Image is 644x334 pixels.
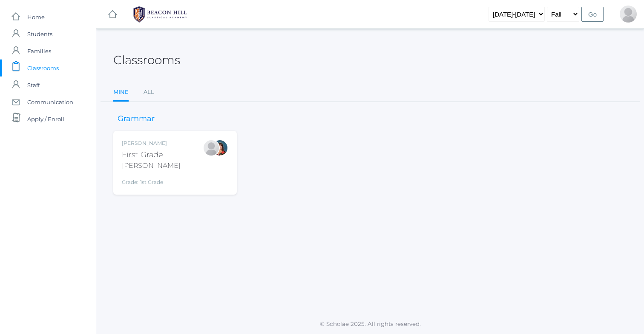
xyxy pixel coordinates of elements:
div: First Grade [122,149,181,161]
a: Mine [113,84,129,102]
div: [PERSON_NAME] [122,139,181,147]
h3: Grammar [113,115,159,123]
h2: Classrooms [113,54,180,67]
div: Heather Wallock [211,139,228,156]
span: Staff [27,76,40,93]
div: [PERSON_NAME] [122,161,181,171]
span: Students [27,25,52,42]
div: Grade: 1st Grade [122,174,181,186]
span: Families [27,42,51,59]
input: Go [581,7,604,22]
a: All [144,84,154,101]
span: Home [27,8,45,25]
div: Jaimie Watson [620,6,637,23]
span: Communication [27,93,73,110]
p: © Scholae 2025. All rights reserved. [96,320,644,328]
img: BHCALogos-05-308ed15e86a5a0abce9b8dd61676a3503ac9727e845dece92d48e8588c001991.png [128,4,192,25]
span: Apply / Enroll [27,110,64,127]
div: Jaimie Watson [203,139,220,156]
span: Classrooms [27,59,59,76]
